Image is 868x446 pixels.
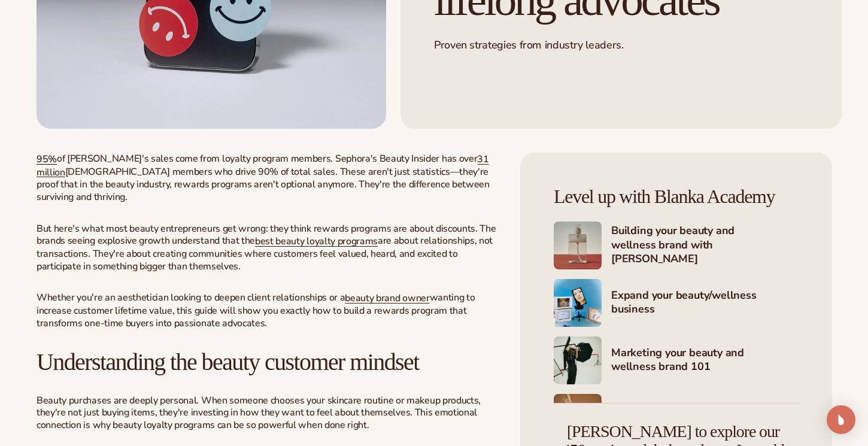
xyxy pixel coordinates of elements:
a: Shopify Image 8 Mastering ecommerce: Boost your beauty and wellness sales [554,394,799,442]
a: best beauty loyalty programs [255,235,378,248]
span: Understanding the beauty customer mindset [37,348,419,375]
a: 95% [37,153,57,166]
span: Beauty purchases are deeply personal. When someone chooses your skincare routine or makeup produc... [37,394,481,432]
a: Shopify Image 5 Building your beauty and wellness brand with [PERSON_NAME] [554,222,799,269]
span: Proven strategies from industry leaders. [434,38,624,52]
h4: Level up with Blanka Academy [554,186,799,207]
img: Shopify Image 6 [554,279,602,327]
h4: Marketing your beauty and wellness brand 101 [611,346,799,375]
span: Whether you're an aesthetician looking to deepen client relationships or a wanting to increase cu... [37,291,475,329]
span: of [PERSON_NAME]'s sales come from loyalty program members. Sephora's Beauty Insider has over [DE... [37,152,490,204]
a: 31 million [37,153,489,179]
a: Shopify Image 7 Marketing your beauty and wellness brand 101 [554,336,799,384]
img: Shopify Image 8 [554,394,602,442]
span: But here's what most beauty entrepreneurs get wrong: they think rewards programs are about discou... [37,222,496,273]
a: Shopify Image 6 Expand your beauty/wellness business [554,279,799,327]
div: Open Intercom Messenger [827,405,855,434]
img: Shopify Image 5 [554,222,602,269]
a: beauty brand owner [345,292,429,305]
h4: Expand your beauty/wellness business [611,289,799,318]
h4: Building your beauty and wellness brand with [PERSON_NAME] [611,224,799,267]
img: Shopify Image 7 [554,336,602,384]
